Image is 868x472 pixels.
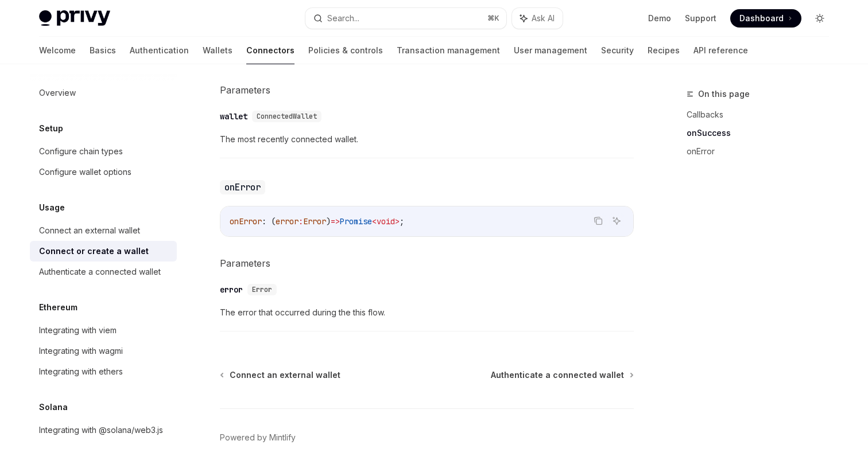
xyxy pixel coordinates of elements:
div: Overview [39,86,76,100]
a: Connect an external wallet [30,220,177,241]
a: Overview [30,83,177,103]
a: Callbacks [687,106,838,124]
code: onError [220,180,265,194]
span: On this page [698,87,750,101]
span: Promise [340,216,372,227]
a: Dashboard [730,9,801,28]
h5: Solana [39,400,68,414]
span: : ( [262,216,276,227]
div: Search... [327,11,359,25]
a: Basics [90,37,116,64]
div: Authenticate a connected wallet [39,265,161,279]
button: Search...⌘K [305,8,506,29]
h5: Setup [39,122,63,135]
span: Ask AI [532,13,555,24]
span: void [377,216,395,227]
h5: Parameters [220,82,634,98]
span: ) [326,216,331,227]
a: Security [601,37,634,64]
button: Ask AI [609,213,624,228]
span: < [372,216,377,227]
a: User management [514,37,587,64]
span: => [331,216,340,227]
a: Welcome [39,37,76,64]
a: API reference [693,37,748,64]
div: Connect an external wallet [39,224,140,237]
a: Authenticate a connected wallet [491,369,633,381]
div: Integrating with ethers [39,365,123,379]
a: Powered by Mintlify [220,432,296,443]
a: Configure wallet options [30,162,177,182]
div: error [220,284,243,295]
h5: Ethereum [39,301,77,314]
a: Connect an external wallet [221,369,340,381]
button: Copy the contents from the code block [591,213,606,228]
a: onError [687,142,838,161]
a: Integrating with viem [30,320,177,341]
a: Policies & controls [308,37,383,64]
span: Error [303,216,326,227]
span: onError [230,216,262,227]
div: Connect or create a wallet [39,244,149,258]
a: onSuccess [687,124,838,142]
a: Integrating with ethers [30,361,177,382]
a: Support [685,13,716,24]
span: : [299,216,303,227]
a: Configure chain types [30,141,177,162]
span: The most recently connected wallet. [220,132,634,146]
div: Integrating with viem [39,323,117,337]
span: > [395,216,400,227]
div: Integrating with @solana/web3.js [39,423,163,437]
span: The error that occurred during the this flow. [220,306,634,319]
a: Recipes [648,37,680,64]
span: ; [400,216,404,227]
a: Demo [648,13,671,24]
a: Authenticate a connected wallet [30,262,177,282]
a: Connectors [246,37,294,64]
div: Configure wallet options [39,165,131,179]
h5: Usage [39,201,65,214]
span: Error [252,285,272,294]
a: Authentication [130,37,189,64]
span: error [276,216,299,227]
h5: Parameters [220,255,634,271]
a: Connect or create a wallet [30,241,177,262]
a: Wallets [203,37,232,64]
div: wallet [220,111,247,122]
a: Transaction management [397,37,500,64]
a: Integrating with @solana/web3.js [30,420,177,440]
a: Integrating with wagmi [30,341,177,361]
div: Integrating with wagmi [39,344,123,358]
span: Connect an external wallet [230,369,340,381]
button: Ask AI [512,8,563,29]
img: light logo [39,10,110,26]
span: ⌘ K [487,14,499,23]
button: Toggle dark mode [811,9,829,28]
span: Dashboard [739,13,784,24]
span: Authenticate a connected wallet [491,369,624,381]
div: Configure chain types [39,145,123,158]
span: ConnectedWallet [257,112,317,121]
